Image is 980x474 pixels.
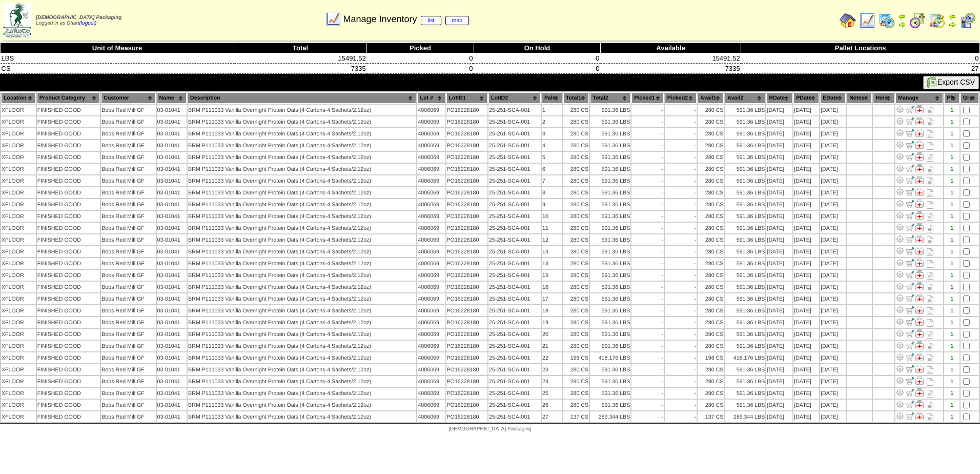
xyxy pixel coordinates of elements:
td: 03-01041 [157,105,187,115]
img: Move [906,377,914,385]
td: [DATE] [766,164,792,174]
i: Note [927,118,933,126]
td: - [631,140,664,151]
th: EDate [820,92,846,104]
td: CS [1,64,234,74]
td: 4006069 [417,116,445,127]
img: Move [906,176,914,184]
td: Bobs Red Mill GF [101,175,155,186]
img: Move [906,223,914,231]
td: 4006069 [417,187,445,198]
div: 1 [945,131,958,137]
td: 591.36 LBS [590,116,630,127]
img: Adjust [896,306,904,314]
td: 03-01041 [157,152,187,163]
img: Adjust [896,270,904,279]
img: Adjust [896,282,904,290]
td: [DATE] [820,128,846,139]
td: 7335 [234,64,367,74]
td: Bobs Red Mill GF [101,152,155,163]
td: 591.36 LBS [590,140,630,151]
td: XFLOOR [1,140,36,151]
th: Hold [873,92,894,104]
td: 2 [542,116,562,127]
td: 280 CS [698,175,724,186]
img: Adjust [896,341,904,349]
img: arrowright.gif [898,21,906,29]
img: Manage Hold [915,329,924,338]
td: [DATE] [820,187,846,198]
span: [DEMOGRAPHIC_DATA] Packaging [36,15,121,21]
td: 280 CS [563,175,589,186]
td: 25-251-SCA-001 [488,116,541,127]
td: 591.36 LBS [590,128,630,139]
td: BRM P111033 Vanilla Overnight Protein Oats (4 Cartons-4 Sachets/2.12oz) [188,140,416,151]
td: 7 [542,175,562,186]
img: calendarcustomer.gif [959,12,976,29]
td: - [631,116,664,127]
td: 591.36 LBS [590,152,630,163]
th: Name [157,92,187,104]
img: Manage Hold [915,282,924,290]
img: Move [906,270,914,279]
img: Adjust [896,400,904,408]
td: 280 CS [698,105,724,115]
td: XFLOOR [1,164,36,174]
td: 25-251-SCA-001 [488,152,541,163]
div: 1 [945,143,958,149]
td: PO16228180 [446,164,488,174]
img: Manage Hold [915,200,924,208]
td: [DATE] [766,116,792,127]
td: XFLOOR [1,105,36,115]
a: map [445,16,469,25]
td: [DATE] [820,116,846,127]
img: zoroco-logo-small.webp [3,3,31,37]
div: 1 [945,166,958,172]
th: Customer [101,92,155,104]
td: FINISHED GOOD [37,152,100,163]
img: Adjust [896,412,904,420]
a: (logout) [79,21,97,26]
td: - [631,152,664,163]
img: Adjust [896,117,904,125]
img: Adjust [896,388,904,397]
td: 591.36 LBS [590,105,630,115]
td: 280 CS [698,152,724,163]
td: [DATE] [820,175,846,186]
img: Move [906,117,914,125]
td: 7335 [601,64,741,74]
td: 280 CS [698,187,724,198]
img: Manage Hold [915,211,924,220]
img: calendarprod.gif [879,12,895,29]
img: Move [906,306,914,314]
td: 4006069 [417,140,445,151]
td: - [665,152,697,163]
td: 0 [741,53,980,64]
img: Move [906,318,914,326]
td: BRM P111033 Vanilla Overnight Protein Oats (4 Cartons-4 Sachets/2.12oz) [188,128,416,139]
td: 591.36 LBS [725,116,765,127]
td: Bobs Red Mill GF [101,116,155,127]
th: Avail2 [725,92,765,104]
td: PO16228180 [446,187,488,198]
img: Move [906,341,914,349]
img: Adjust [896,105,904,113]
td: - [665,164,697,174]
img: Adjust [896,353,904,361]
td: [DATE] [766,105,792,115]
td: FINISHED GOOD [37,116,100,127]
img: Manage Hold [915,306,924,314]
img: Move [906,353,914,361]
td: 03-01041 [157,175,187,186]
img: Adjust [896,200,904,208]
td: PO16228180 [446,105,488,115]
td: 27 [741,64,980,74]
img: calendarinout.gif [929,12,945,29]
img: Manage Hold [915,235,924,243]
td: - [665,187,697,198]
td: 591.36 LBS [725,175,765,186]
td: - [665,116,697,127]
th: Pallet Locations [741,43,980,53]
img: Manage Hold [915,400,924,408]
img: Adjust [896,235,904,243]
